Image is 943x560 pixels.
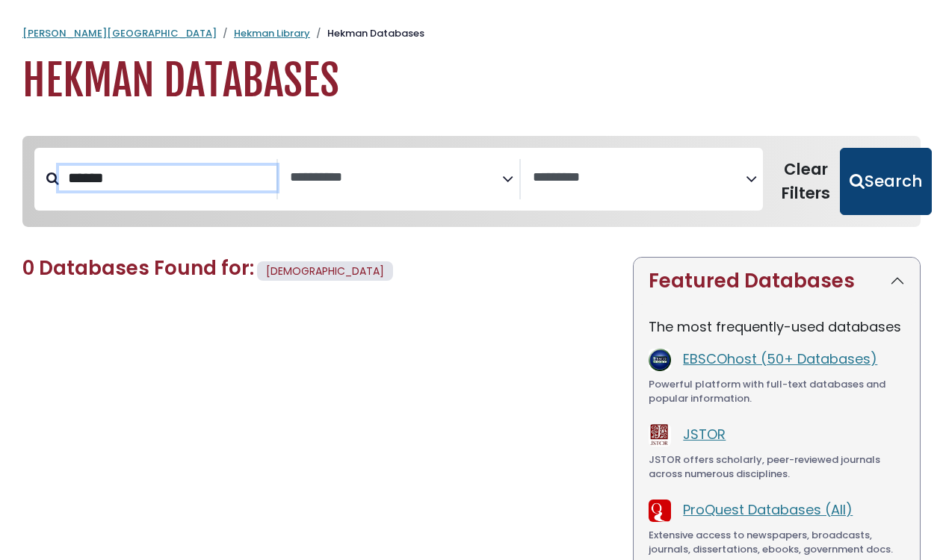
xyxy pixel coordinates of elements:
[266,264,384,279] span: [DEMOGRAPHIC_DATA]
[310,26,424,41] li: Hekman Databases
[22,255,254,281] span: 0 Databases Found for:
[649,377,905,406] div: Powerful platform with full-text databases and popular information.
[59,166,276,190] input: Search database by title or keyword
[649,528,905,557] div: Extensive access to newspapers, broadcasts, journals, dissertations, ebooks, government docs.
[22,26,217,40] a: [PERSON_NAME][GEOGRAPHIC_DATA]
[533,170,746,186] textarea: Search
[649,452,905,482] div: JSTOR offers scholarly, peer-reviewed journals across numerous disciplines.
[649,317,905,337] p: The most frequently-used databases
[772,148,840,215] button: Clear Filters
[683,425,726,444] a: JSTOR
[22,136,921,227] nav: Search filters
[683,349,877,368] a: EBSCOhost (50+ Databases)
[634,258,920,305] button: Featured Databases
[22,56,921,106] h1: Hekman Databases
[234,26,310,40] a: Hekman Library
[683,500,853,519] a: ProQuest Databases (All)
[840,148,932,215] button: Submit for Search Results
[290,170,503,186] textarea: Search
[22,26,921,41] nav: breadcrumb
